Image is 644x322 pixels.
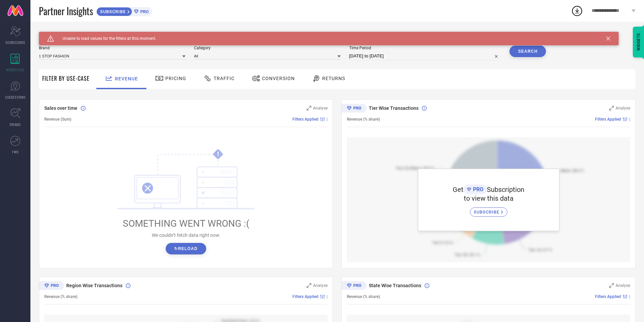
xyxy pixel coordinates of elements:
a: SUBSCRIBE [470,202,507,217]
span: | [327,294,328,299]
span: Traffic [214,76,235,81]
svg: Zoom [307,283,311,288]
span: Tier Wise Transactions [369,105,419,111]
span: PRO [471,186,483,193]
span: Filter By Use-Case [42,74,90,82]
span: Brand [39,46,186,50]
input: Select time period [349,52,501,60]
div: Premium [39,281,64,291]
div: Premium [341,104,366,114]
span: Filters Applied [595,117,621,122]
div: Open download list [571,5,583,17]
span: Filters Applied [595,294,621,299]
span: We couldn’t fetch data right now. [152,232,220,238]
span: WORKSPACE [6,67,25,72]
span: TRENDS [9,122,21,127]
span: Analyse [616,283,630,288]
span: Analyse [616,106,630,110]
span: to view this data [464,194,514,202]
svg: Zoom [609,106,614,110]
span: PRO [139,9,149,14]
div: Premium [341,281,366,291]
span: SUGGESTIONS [5,95,26,100]
span: Partner Insights [39,4,93,18]
span: Time Period [349,46,501,50]
tspan: ! [217,150,219,158]
span: Subscription [487,185,524,194]
button: Search [509,46,546,57]
span: Category [194,46,341,50]
span: Get [453,185,463,194]
span: | [629,294,630,299]
span: SCORECARDS [5,40,25,45]
span: Analyse [313,283,328,288]
span: Revenue (% share) [347,117,380,122]
span: Revenue (Sum) [44,117,71,122]
span: SUBSCRIBE [474,209,501,215]
span: Filters Applied [292,294,318,299]
span: Pricing [165,76,186,81]
span: SYSTEM WORKSPACE [39,32,86,37]
span: Conversion [262,76,295,81]
span: | [327,117,328,122]
span: SUBSCRIBE [97,9,127,14]
span: Region Wise Transactions [66,283,122,288]
span: | [629,117,630,122]
a: SUBSCRIBEPRO [96,5,152,16]
span: Filters Applied [292,117,318,122]
svg: Zoom [609,283,614,288]
span: State Wise Transactions [369,283,421,288]
span: FWD [12,149,19,154]
span: Unable to load values for the filters at this moment. [54,36,156,41]
span: Analyse [313,106,328,110]
span: Revenue (% share) [44,294,77,299]
button: ↻Reload [166,243,206,254]
span: SOMETHING WENT WRONG :( [123,218,249,229]
span: Revenue [115,76,138,81]
span: Sales over time [44,105,77,111]
svg: Zoom [307,106,311,110]
span: Returns [322,76,345,81]
span: Revenue (% share) [347,294,380,299]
